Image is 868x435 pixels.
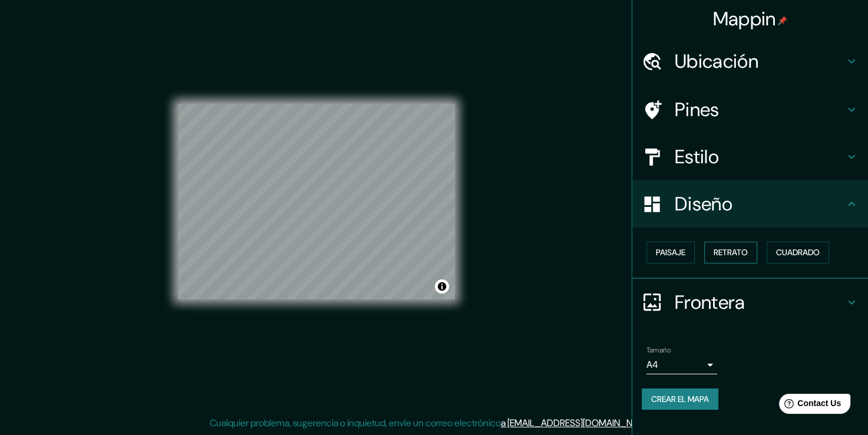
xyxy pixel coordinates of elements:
[704,242,757,263] button: Retrato
[435,279,449,294] button: Alternar atribución
[632,180,868,228] div: Diseño
[210,416,655,430] p: Cualquier problema, sugerencia o inquietud, envíe un correo electrónico .
[713,6,776,31] font: Mappin
[656,245,685,260] font: Paisaje
[675,50,844,73] h4: Ubicación
[632,279,868,326] div: Frontera
[501,417,653,429] a: a [EMAIL_ADDRESS][DOMAIN_NAME]
[767,242,829,263] button: Cuadrado
[632,38,868,85] div: Ubicación
[778,16,787,25] img: pin-icon.png
[642,388,718,410] button: Crear el mapa
[632,133,868,180] div: Estilo
[675,291,844,314] h4: Frontera
[651,392,709,407] font: Crear el mapa
[763,389,855,422] iframe: Help widget launcher
[675,98,844,121] h4: Pines
[632,86,868,133] div: Pines
[646,345,671,355] label: Tamaño
[675,145,844,169] h4: Estilo
[675,192,844,216] h4: Diseño
[714,245,748,260] font: Retrato
[776,245,820,260] font: Cuadrado
[646,355,717,374] div: A4
[178,104,455,299] canvas: Mapa
[646,242,695,263] button: Paisaje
